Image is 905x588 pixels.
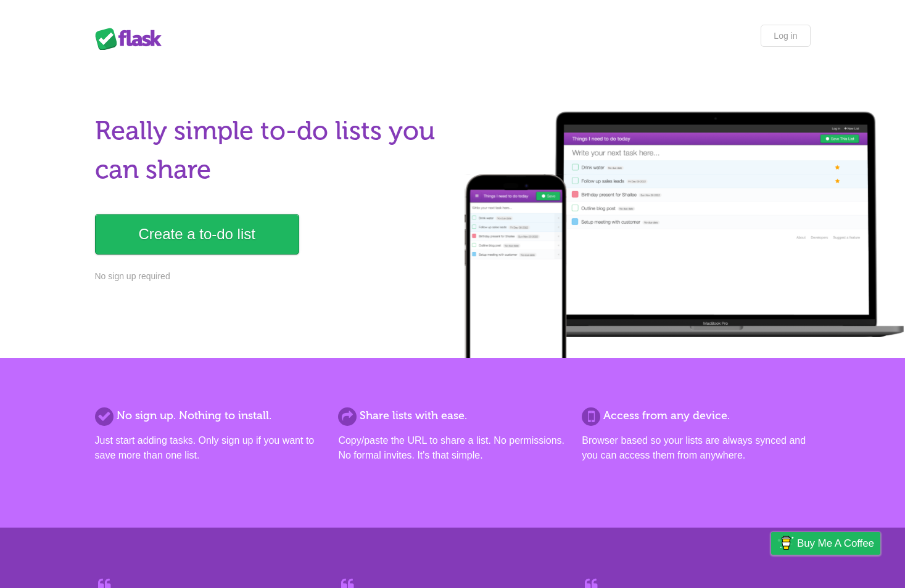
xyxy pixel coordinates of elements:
[95,214,299,255] a: Create a to-do list
[95,407,323,424] h2: No sign up. Nothing to install.
[95,112,445,189] h1: Really simple to-do lists you can share
[797,533,874,554] span: Buy me a coffee
[95,433,323,463] p: Just start adding tasks. Only sign up if you want to save more than one list.
[95,270,445,283] p: No sign up required
[338,433,566,463] p: Copy/paste the URL to share a list. No permissions. No formal invites. It's that simple.
[95,28,169,50] div: Flask Lists
[582,433,810,463] p: Browser based so your lists are always synced and you can access them from anywhere.
[338,407,566,424] h2: Share lists with ease.
[582,407,810,424] h2: Access from any device.
[771,532,880,555] a: Buy me a coffee
[777,533,794,553] img: Buy me a coffee
[761,25,810,47] a: Log in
